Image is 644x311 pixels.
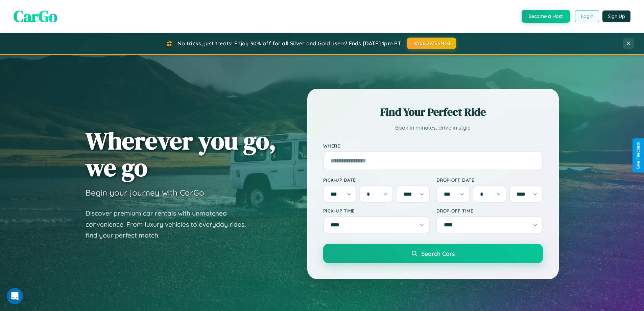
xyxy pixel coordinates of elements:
[323,123,543,133] p: Book in minutes, drive in style
[575,10,599,22] button: Login
[86,208,255,241] p: Discover premium car rentals with unmatched convenience. From luxury vehicles to everyday rides, ...
[323,143,543,149] label: Where
[407,38,456,49] button: HALLOWEEN30
[436,177,543,183] label: Drop-off Date
[7,288,23,304] iframe: Intercom live chat
[14,5,57,27] span: CarGo
[602,10,630,22] button: Sign Up
[177,40,402,47] span: No tricks, just treats! Enjoy 30% off for all Silver and Gold users! Ends [DATE] 1pm PT.
[323,208,430,214] label: Pick-up Time
[86,127,276,181] h1: Wherever you go, we go
[636,142,641,169] div: Give Feedback
[323,244,543,263] button: Search Cars
[86,187,204,198] h3: Begin your journey with CarGo
[421,250,455,257] span: Search Cars
[323,177,430,183] label: Pick-up Date
[522,10,570,23] button: Become a Host
[436,208,543,214] label: Drop-off Time
[323,105,543,119] h2: Find Your Perfect Ride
